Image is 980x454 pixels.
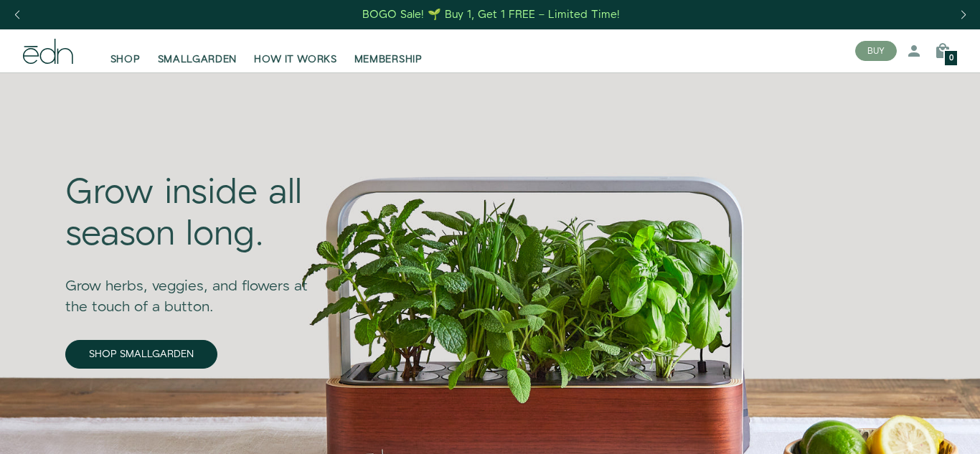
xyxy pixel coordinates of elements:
a: SHOP SMALLGARDEN [65,340,217,369]
a: HOW IT WORKS [245,35,345,67]
span: SMALLGARDEN [158,52,237,67]
button: BUY [855,41,897,61]
a: BOGO Sale! 🌱 Buy 1, Get 1 FREE – Limited Time! [362,4,622,26]
div: BOGO Sale! 🌱 Buy 1, Get 1 FREE – Limited Time! [362,7,620,22]
a: MEMBERSHIP [346,35,431,67]
span: MEMBERSHIP [354,52,423,67]
span: 0 [949,55,953,62]
a: SHOP [102,35,149,67]
div: Grow herbs, veggies, and flowers at the touch of a button. [65,256,329,318]
span: SHOP [110,52,141,67]
span: HOW IT WORKS [254,52,336,67]
a: SMALLGARDEN [149,35,246,67]
iframe: Opens a widget where you can find more information [874,411,966,447]
div: Grow inside all season long. [65,173,329,255]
